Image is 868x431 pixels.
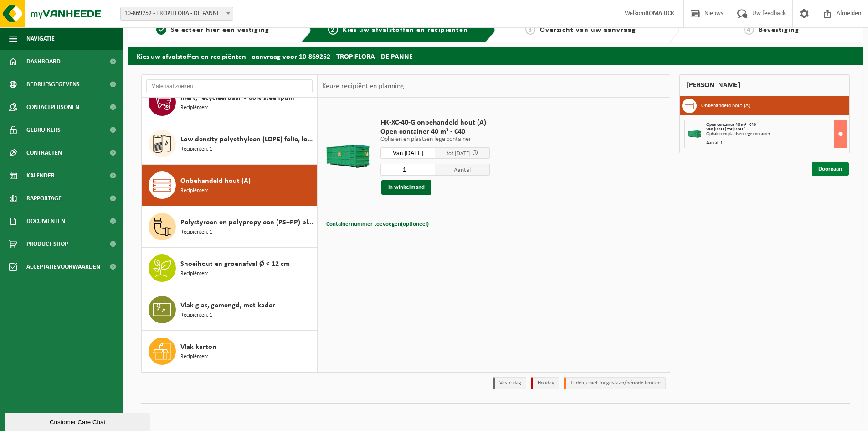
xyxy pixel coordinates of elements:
[26,210,65,233] span: Documenten
[26,233,68,255] span: Product Shop
[812,162,849,176] a: Doorgaan
[380,118,490,127] span: HK-XC-40-G onbehandeld hout (A)
[121,7,233,20] span: 10-869252 - TROPIFLORA - DE PANNE
[180,311,212,320] span: Recipiënten: 1
[180,134,314,145] span: Low density polyethyleen (LDPE) folie, los, naturel
[146,79,313,93] input: Materiaal zoeken
[180,300,275,311] span: Vlak glas, gemengd, met kader
[180,176,251,187] span: Onbehandeld hout (A)
[5,411,152,431] iframe: chat widget
[493,377,526,389] li: Vaste dag
[564,377,666,389] li: Tijdelijk niet toegestaan/période limitée
[328,25,338,35] span: 2
[132,25,293,36] a: 1Selecteer hier een vestiging
[142,206,317,248] button: Polystyreen en polypropyleen (PS+PP) bloempotten en plantentrays gemengd Recipiënten: 1
[26,141,62,164] span: Contracten
[645,10,674,17] strong: ROMARICK
[180,145,212,154] span: Recipiënten: 1
[180,104,212,112] span: Recipiënten: 1
[525,25,535,35] span: 3
[26,73,80,96] span: Bedrijfsgegevens
[26,50,61,73] span: Dashboard
[26,96,79,119] span: Contactpersonen
[706,132,847,136] div: Ophalen en plaatsen lege container
[706,141,847,145] div: Aantal: 1
[142,248,317,289] button: Snoeihout en groenafval Ø < 12 cm Recipiënten: 1
[171,26,269,34] span: Selecteer hier een vestiging
[142,82,317,123] button: Inert, recycleerbaar < 80% steenpuin Recipiënten: 1
[318,75,409,98] div: Keuze recipiënt en planning
[706,122,756,127] span: Open container 40 m³ - C40
[447,151,471,156] span: tot [DATE]
[380,136,490,143] p: Ophalen en plaatsen lege container
[180,228,212,237] span: Recipiënten: 1
[435,164,490,176] span: Aantal
[540,26,636,34] span: Overzicht van uw aanvraag
[142,165,317,206] button: Onbehandeld hout (A) Recipiënten: 1
[26,27,55,50] span: Navigatie
[381,180,431,195] button: In winkelmand
[26,255,100,278] span: Acceptatievoorwaarden
[180,342,216,353] span: Vlak karton
[26,119,61,141] span: Gebruikers
[120,7,233,21] span: 10-869252 - TROPIFLORA - DE PANNE
[759,26,799,34] span: Bevestiging
[180,93,294,104] span: Inert, recycleerbaar < 80% steenpuin
[180,187,212,195] span: Recipiënten: 1
[26,187,62,210] span: Rapportage
[343,26,468,34] span: Kies uw afvalstoffen en recipiënten
[679,74,850,96] div: [PERSON_NAME]
[128,47,863,65] h2: Kies uw afvalstoffen en recipiënten - aanvraag voor 10-869252 - TROPIFLORA - DE PANNE
[325,218,430,231] button: Containernummer toevoegen(optioneel)
[180,259,290,270] span: Snoeihout en groenafval Ø < 12 cm
[744,25,754,35] span: 4
[26,164,55,187] span: Kalender
[180,353,212,361] span: Recipiënten: 1
[380,147,435,159] input: Selecteer datum
[142,289,317,331] button: Vlak glas, gemengd, met kader Recipiënten: 1
[531,377,559,389] li: Holiday
[142,123,317,165] button: Low density polyethyleen (LDPE) folie, los, naturel Recipiënten: 1
[706,127,745,132] strong: Van [DATE] tot [DATE]
[701,99,750,113] h3: Onbehandeld hout (A)
[180,270,212,278] span: Recipiënten: 1
[156,25,166,35] span: 1
[326,221,429,227] span: Containernummer toevoegen(optioneel)
[142,331,317,372] button: Vlak karton Recipiënten: 1
[380,127,490,136] span: Open container 40 m³ - C40
[180,217,314,228] span: Polystyreen en polypropyleen (PS+PP) bloempotten en plantentrays gemengd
